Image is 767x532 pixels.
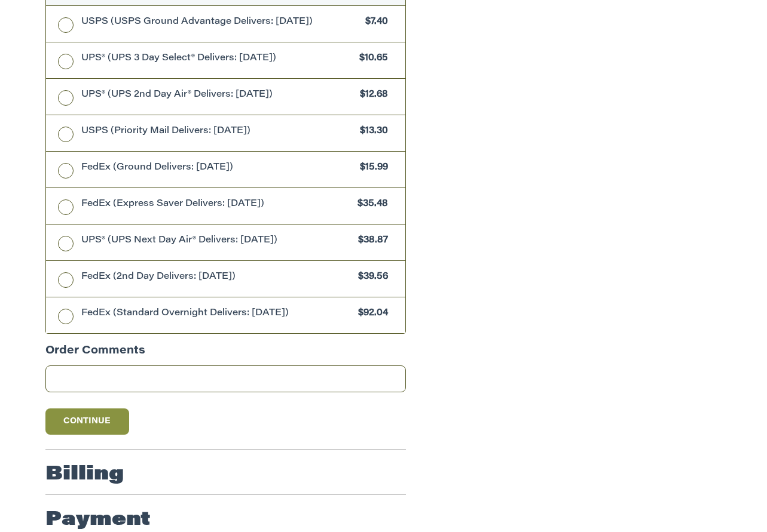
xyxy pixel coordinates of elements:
span: UPS® (UPS 2nd Day Air® Delivers: [DATE]) [81,88,355,102]
h2: Billing [45,463,124,487]
button: Continue [45,408,129,435]
span: USPS (USPS Ground Advantage Delivers: [DATE]) [81,16,360,29]
span: $39.56 [352,270,388,284]
span: UPS® (UPS 3 Day Select® Delivers: [DATE]) [81,52,354,66]
h2: Payment [45,508,151,532]
span: FedEx (Express Saver Delivers: [DATE]) [81,198,352,211]
span: $38.87 [352,234,388,248]
span: $13.30 [354,125,388,139]
span: FedEx (Standard Overnight Delivers: [DATE]) [81,307,353,321]
span: FedEx (2nd Day Delivers: [DATE]) [81,270,353,284]
span: $15.99 [354,161,388,175]
span: $35.48 [352,198,388,211]
span: $7.40 [359,16,388,29]
legend: Order Comments [45,343,145,365]
span: USPS (Priority Mail Delivers: [DATE]) [81,125,355,139]
span: FedEx (Ground Delivers: [DATE]) [81,161,355,175]
span: UPS® (UPS Next Day Air® Delivers: [DATE]) [81,234,353,248]
span: $92.04 [352,307,388,321]
span: $10.65 [353,52,388,66]
span: $12.68 [354,88,388,102]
